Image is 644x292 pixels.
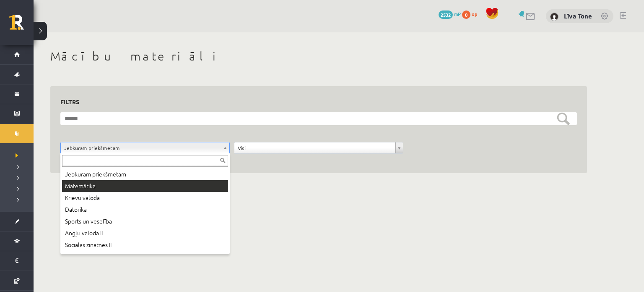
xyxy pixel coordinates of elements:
[62,251,228,263] div: Uzņēmējdarbības pamati (Specializētais kurss)
[62,168,228,180] div: Jebkuram priekšmetam
[62,227,228,239] div: Angļu valoda II
[62,216,228,227] div: Sports un veselība
[62,239,228,251] div: Sociālās zinātnes II
[62,180,228,192] div: Matemātika
[62,204,228,216] div: Datorika
[62,192,228,204] div: Krievu valoda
